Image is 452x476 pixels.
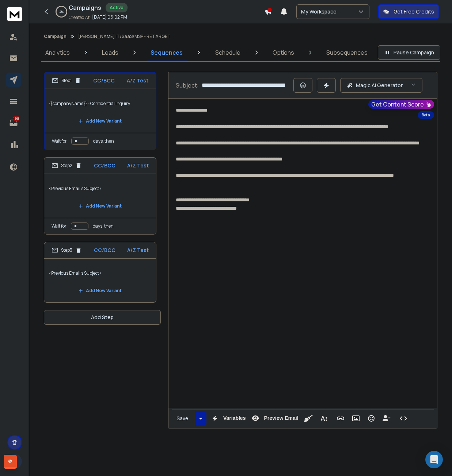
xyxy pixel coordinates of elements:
p: 2 % [60,9,64,14]
button: Save [171,411,194,426]
span: Variables [222,415,247,421]
p: <Previous Email's Subject> [49,178,152,199]
div: Open Intercom Messenger [425,451,443,468]
button: Add New Variant [73,199,128,213]
p: CC/BCC [94,247,115,254]
p: Analytics [45,48,70,57]
p: Get Free Credits [394,8,434,15]
p: Schedule [215,48,240,57]
li: Step3CC/BCCA/Z Test<Previous Email's Subject>Add New Variant [44,242,156,303]
button: Pause Campaign [378,45,440,60]
p: Magic AI Generator [356,82,403,89]
a: Subsequences [322,44,372,61]
button: Add Step [44,310,161,325]
p: Subsequences [326,48,368,57]
p: A/Z Test [127,247,149,254]
a: Leads [98,44,123,61]
button: Get Free Credits [378,4,439,19]
span: Preview Email [262,415,300,421]
p: 1561 [14,116,19,121]
li: Step1CC/BCCA/Z Test{{companyName}} - Confidential InquiryAdd New VariantWait fordays, then [44,72,156,150]
button: J [7,454,22,469]
p: CC/BCC [94,162,115,169]
button: Preview Email [248,411,300,426]
p: Sequences [151,48,183,57]
p: CC/BCC [93,77,115,84]
p: Options [273,48,294,57]
a: Sequences [146,44,187,61]
a: Options [268,44,299,61]
button: More Text [317,411,331,426]
h1: Campaigns [69,3,101,12]
div: Active [106,3,128,12]
p: Wait for [52,223,67,229]
p: Created At: [69,15,91,20]
div: Beta [418,111,434,119]
p: [PERSON_NAME] IT/SaaS/MSP - RETARGET [78,34,171,39]
button: Magic AI Generator [340,78,422,93]
p: days, then [93,223,114,229]
button: Campaign [44,34,67,39]
a: Schedule [211,44,245,61]
p: Subject: [176,81,199,90]
a: 1561 [6,116,21,130]
button: Clean HTML [301,411,315,426]
p: Leads [102,48,118,57]
p: days, then [93,138,114,144]
div: @ [4,455,17,469]
p: [DATE] 06:02 PM [92,14,127,20]
img: logo [7,7,22,21]
p: {{companyName}} - Confidential Inquiry [49,93,151,114]
button: Get Content Score [368,100,434,109]
button: Insert Link (Ctrl+K) [334,411,347,426]
p: My Workspace [301,8,339,15]
p: A/Z Test [127,77,148,84]
button: Add New Variant [73,283,128,298]
button: Insert Image (Ctrl+P) [349,411,363,426]
button: Emoticons [364,411,378,426]
button: Variables [208,411,247,426]
p: A/Z Test [127,162,149,169]
button: Code View [396,411,410,426]
div: Step 2 [52,162,82,169]
div: Step 3 [52,247,82,254]
div: Step 1 [52,77,81,84]
li: Step2CC/BCCA/Z Test<Previous Email's Subject>Add New VariantWait fordays, then [44,157,156,235]
a: Analytics [41,44,74,61]
p: Wait for [52,138,67,144]
button: Insert Unsubscribe Link [380,411,394,426]
button: Add New Variant [73,114,128,128]
p: <Previous Email's Subject> [49,263,152,283]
